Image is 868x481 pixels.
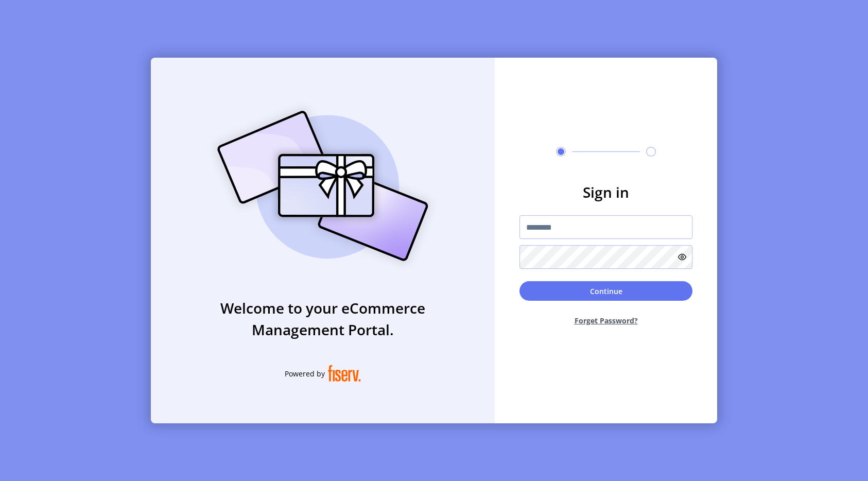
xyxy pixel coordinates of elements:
img: card_Illustration.svg [202,99,444,272]
h3: Welcome to your eCommerce Management Portal. [151,297,495,340]
button: Forget Password? [519,307,692,334]
button: Continue [519,281,692,301]
span: Powered by [285,368,325,379]
h3: Sign in [519,181,692,203]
